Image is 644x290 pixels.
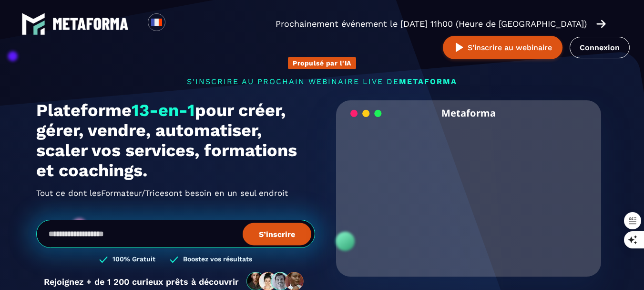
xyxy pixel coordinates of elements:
[399,77,457,86] span: METAFORMA
[21,12,45,36] img: logo
[443,36,562,59] button: S’inscrire au webinaire
[174,18,181,30] input: Search for option
[112,255,155,264] h3: 100% Gratuit
[165,13,189,34] div: Search for option
[276,17,587,31] p: Prochainement événement le [DATE] 11h00 (Heure de [GEOGRAPHIC_DATA])
[52,18,129,30] img: logo
[183,255,252,264] h3: Boostez vos résultats
[441,100,496,126] h2: Metaforma
[99,255,108,264] img: checked
[36,100,315,181] h1: Plateforme pour créer, gérer, vendre, automatiser, scaler vos services, formations et coachings.
[170,255,178,264] img: checked
[151,16,163,28] img: fr
[36,77,608,86] p: s'inscrire au prochain webinaire live de
[101,185,169,201] span: Formateur/Trices
[132,100,195,120] span: 13-en-1
[453,42,465,54] img: play
[243,223,311,245] button: S’inscrire
[36,185,315,201] h2: Tout ce dont les ont besoin en un seul endroit
[343,126,594,251] video: Your browser does not support the video tag.
[596,19,606,29] img: arrow-right
[350,109,382,118] img: loading
[44,277,239,287] p: Rejoignez + de 1 200 curieux prêts à découvrir
[570,37,630,58] a: Connexion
